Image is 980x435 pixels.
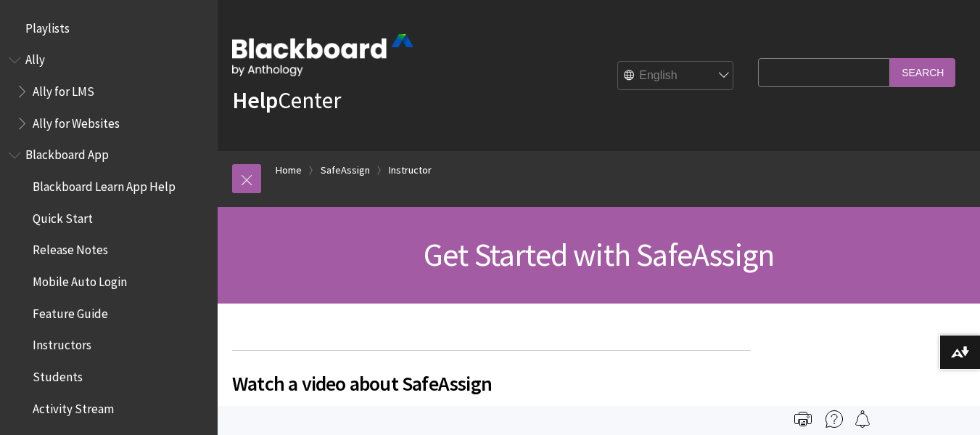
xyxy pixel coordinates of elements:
img: Blackboard by Anthology [232,34,413,76]
nav: Book outline for Playlists [9,16,209,41]
strong: Help [232,86,278,115]
img: Print [794,410,812,428]
span: Students [33,365,83,384]
span: Blackboard Learn App Help [33,174,176,194]
span: Ally for Websites [33,111,120,131]
img: More help [825,410,843,428]
span: Activity Stream [33,397,114,416]
span: Playlists [25,16,70,36]
span: Get Started with SafeAssign [424,235,774,275]
span: Instructors [33,333,91,353]
span: Blackboard App [25,143,109,163]
span: Ally [25,48,45,68]
span: Quick Start [33,206,93,226]
nav: Book outline for Anthology Ally Help [9,48,209,136]
span: Mobile Auto Login [33,269,127,289]
input: Search [890,58,955,86]
img: Follow this page [854,410,871,428]
span: Watch a video about SafeAssign [232,368,751,399]
span: Feature Guide [33,301,108,321]
a: Home [276,161,302,179]
span: Ally for LMS [33,79,94,99]
select: Site Language Selector [618,62,734,91]
a: HelpCenter [232,86,341,115]
a: SafeAssign [321,161,370,179]
a: Instructor [389,161,432,179]
span: Release Notes [33,238,108,258]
